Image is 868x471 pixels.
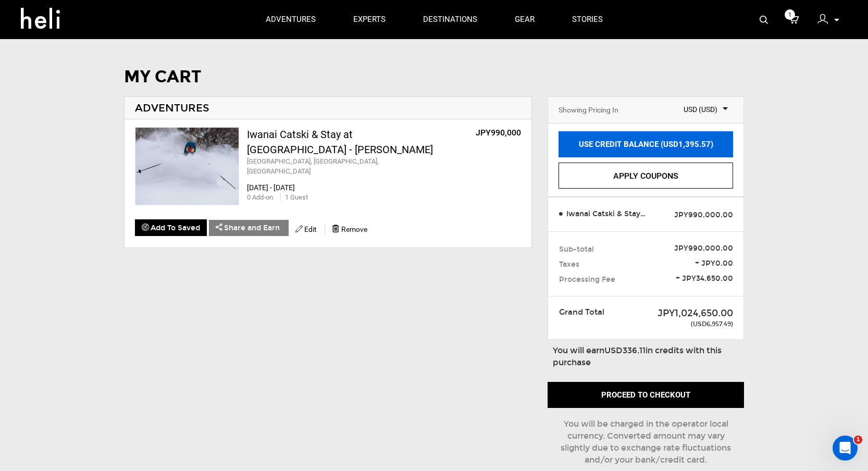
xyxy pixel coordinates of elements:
button: Messages [104,325,208,367]
span: Messages [139,351,175,358]
div: Showing Pricing In [559,105,618,115]
img: search-bar-icon.svg [760,16,768,24]
button: Remove [326,221,375,237]
iframe: Intercom live chat [833,436,858,461]
span: Remove [341,225,367,233]
div: [DATE] - [DATE] [247,182,521,193]
h2: ADVENTURES [135,102,521,114]
p: Hey there ! [21,74,188,92]
div: Send us a messageWe typically reply in a few minutes [10,122,198,162]
button: Add To Saved [135,219,207,236]
img: logo [21,20,49,36]
button: Edit [289,221,324,237]
button: Proceed to checkout [548,382,744,408]
span: Home [40,351,64,358]
span: 1 [785,9,795,20]
p: How can we help? [21,92,188,109]
img: Profile image for Bo [142,17,163,38]
span: Taxes [559,259,579,270]
div: 1 Guest [280,193,308,203]
span: USD (USD) [668,104,728,115]
div: Grand Total [551,307,630,318]
span: + JPY0.00 [654,258,733,269]
span: 0 Add-on [247,193,273,201]
div: [GEOGRAPHIC_DATA], [GEOGRAPHIC_DATA], [GEOGRAPHIC_DATA] [247,157,439,176]
span: JPY990,000.00 [674,210,733,220]
p: adventures [266,14,316,25]
div: JPY1,024,650.00 [638,307,733,320]
span: 1 [854,436,862,444]
img: images [135,128,239,205]
a: Apply Coupons [559,163,733,189]
span: Iwanai Catski & Stay at [GEOGRAPHIC_DATA] - [PERSON_NAME] [564,209,646,219]
img: Profile image for Thomas [122,17,143,38]
div: Iwanai Catski & Stay at [GEOGRAPHIC_DATA] - [PERSON_NAME] [247,127,439,157]
div: Send us a message [21,131,174,142]
b: USD336.11 [604,345,646,355]
strong: JPY990,000.00 [674,244,733,253]
span: Select box activate [663,102,733,115]
span: Sub-total [559,244,594,255]
span: Processing Fee [559,275,615,285]
img: signin-icon-3x.png [817,14,828,24]
h1: MY CART [124,68,744,86]
span: You will be charged in the operator local currency. Converted amount may vary slightly due to exc... [561,419,731,465]
span: + JPY34,650.00 [654,274,733,284]
p: destinations [423,14,477,25]
a: USE CREDIT BALANCE (USD1,395.57) [559,131,733,157]
div: Close [179,17,198,35]
p: experts [353,14,386,25]
op: JPY990,000 [476,128,521,138]
div: We typically reply in a few minutes [21,142,174,153]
